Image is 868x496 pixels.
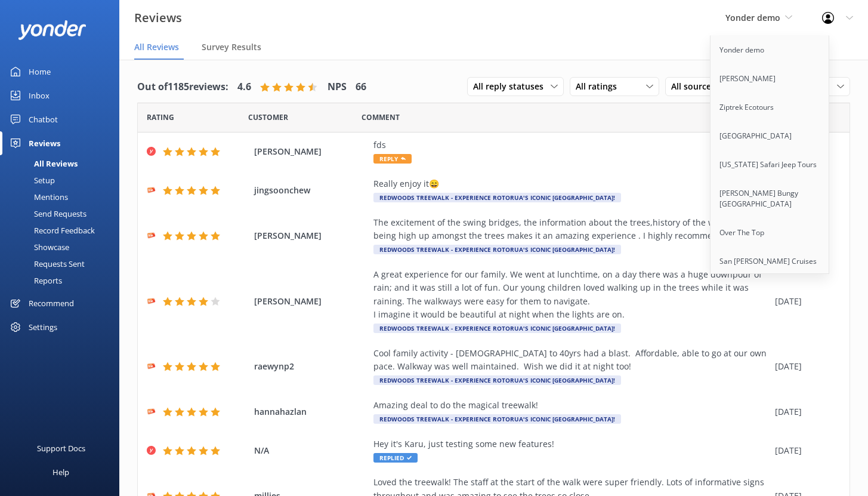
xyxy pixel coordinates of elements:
span: Date [248,112,288,123]
div: Setup [7,172,55,189]
div: Redwoods Treewalk - experience Rotorua's iconic [GEOGRAPHIC_DATA]! [373,375,621,385]
div: Redwoods Treewalk - experience Rotorua's iconic [GEOGRAPHIC_DATA]! [373,324,621,333]
span: jingsoonchew [254,184,367,197]
div: Really enjoy it😄 [373,177,769,190]
span: All reply statuses [473,80,551,93]
div: Help [52,460,69,484]
div: [DATE] [775,295,835,308]
span: Survey Results [202,41,261,53]
span: [PERSON_NAME] [254,295,367,308]
span: hannahazlan [254,405,367,418]
div: Recommend [29,291,74,315]
a: Send Requests [7,205,119,222]
a: Requests Sent [7,255,119,272]
a: Record Feedback [7,222,119,239]
div: [DATE] [775,444,835,457]
div: Hey it's Karu, just testing some new features! [373,438,769,451]
h3: Reviews [134,8,182,27]
div: Requests Sent [7,255,85,272]
h4: NPS [328,79,347,95]
div: Record Feedback [7,222,95,239]
div: Reports [7,272,62,289]
div: Home [29,60,51,84]
div: [DATE] [775,360,835,373]
div: Redwoods Treewalk - experience Rotorua's iconic [GEOGRAPHIC_DATA]! [373,245,621,254]
div: Amazing deal to do the magical treewalk! [373,399,769,412]
a: Setup [7,172,119,189]
a: [PERSON_NAME] Bungy [GEOGRAPHIC_DATA] [711,179,830,218]
div: A great experience for our family. We went at lunchtime, on a day there was a huge downpour of ra... [373,268,769,322]
h4: 66 [356,79,366,95]
div: Settings [29,315,57,339]
div: Chatbot [29,107,58,131]
h4: 4.6 [237,79,251,95]
span: N/A [254,444,367,457]
span: [PERSON_NAME] [254,145,367,158]
span: Date [147,112,174,123]
a: Yonder demo [711,36,830,64]
span: All Reviews [134,41,179,53]
span: [PERSON_NAME] [254,229,367,242]
a: Showcase [7,239,119,255]
span: raewynp2 [254,360,367,373]
a: San [PERSON_NAME] Cruises [711,247,830,276]
div: fds [373,138,769,152]
a: [US_STATE] Safari Jeep Tours [711,150,830,179]
span: Reply [373,154,412,164]
div: Redwoods Treewalk - experience Rotorua's iconic [GEOGRAPHIC_DATA]! [373,193,621,202]
span: All sources [671,80,722,93]
div: All Reviews [7,155,78,172]
div: Showcase [7,239,69,255]
h4: Out of 1185 reviews: [137,79,228,95]
div: Mentions [7,189,68,205]
a: Reports [7,272,119,289]
div: [DATE] [775,405,835,418]
div: The excitement of the swing bridges, the information about the trees,history of the walk, and bei... [373,216,769,243]
span: Yonder demo [725,12,780,23]
div: Reviews [29,131,60,155]
a: Over The Top [711,218,830,247]
span: Replied [373,453,418,463]
a: All Reviews [7,155,119,172]
div: Redwoods Treewalk - experience Rotorua's iconic [GEOGRAPHIC_DATA]! [373,414,621,424]
img: yonder-white-logo.png [18,20,87,40]
div: Inbox [29,84,50,107]
a: Ziptrek Ecotours [711,93,830,122]
span: All ratings [576,80,624,93]
div: Send Requests [7,205,87,222]
div: Cool family activity - [DEMOGRAPHIC_DATA] to 40yrs had a blast. Affordable, able to go at our own... [373,347,769,374]
div: Support Docs [37,436,85,460]
a: [GEOGRAPHIC_DATA] [711,122,830,150]
span: Question [362,112,400,123]
a: Mentions [7,189,119,205]
a: [PERSON_NAME] [711,64,830,93]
